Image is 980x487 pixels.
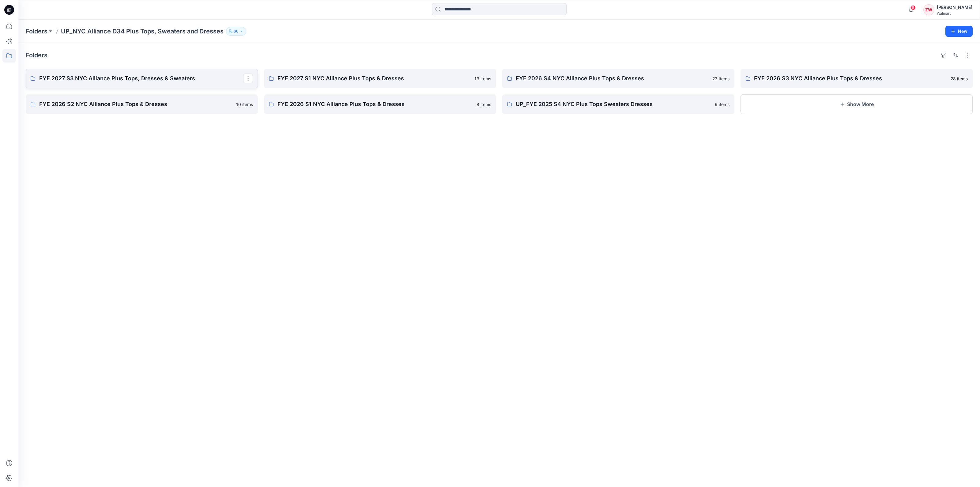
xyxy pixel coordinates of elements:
p: UP_NYC Alliance D34 Plus Tops, Sweaters and Dresses [61,27,224,36]
p: 9 items [715,101,729,108]
a: FYE 2027 S1 NYC Alliance Plus Tops & Dresses13 items [264,69,496,88]
p: FYE 2026 S4 NYC Alliance Plus Tops & Dresses [516,74,709,83]
div: ZW [923,4,934,15]
button: Show More [741,94,973,114]
button: 60 [226,27,246,36]
a: FYE 2027 S3 NYC Alliance Plus Tops, Dresses & Sweaters [26,69,258,88]
p: FYE 2026 S1 NYC Alliance Plus Tops & Dresses [277,100,473,108]
a: FYE 2026 S2 NYC Alliance Plus Tops & Dresses10 items [26,94,258,114]
p: FYE 2027 S1 NYC Alliance Plus Tops & Dresses [277,74,471,83]
div: [PERSON_NAME] [937,4,972,11]
p: 8 items [477,101,491,108]
p: 28 items [951,75,968,82]
p: 10 items [236,101,253,108]
p: FYE 2026 S2 NYC Alliance Plus Tops & Dresses [39,100,232,108]
a: FYE 2026 S3 NYC Alliance Plus Tops & Dresses28 items [741,69,973,88]
div: Walmart [937,11,972,16]
a: Folders [26,27,47,36]
span: 5 [911,5,916,10]
p: 23 items [712,75,729,82]
a: FYE 2026 S4 NYC Alliance Plus Tops & Dresses23 items [502,69,734,88]
p: 60 [234,28,239,35]
a: FYE 2026 S1 NYC Alliance Plus Tops & Dresses8 items [264,94,496,114]
h4: Folders [26,51,47,59]
p: UP_FYE 2025 S4 NYC Plus Tops Sweaters Dresses [516,100,711,108]
a: UP_FYE 2025 S4 NYC Plus Tops Sweaters Dresses9 items [502,94,734,114]
p: 13 items [474,75,491,82]
p: FYE 2026 S3 NYC Alliance Plus Tops & Dresses [754,74,947,83]
button: New [945,26,973,37]
p: FYE 2027 S3 NYC Alliance Plus Tops, Dresses & Sweaters [39,74,243,83]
